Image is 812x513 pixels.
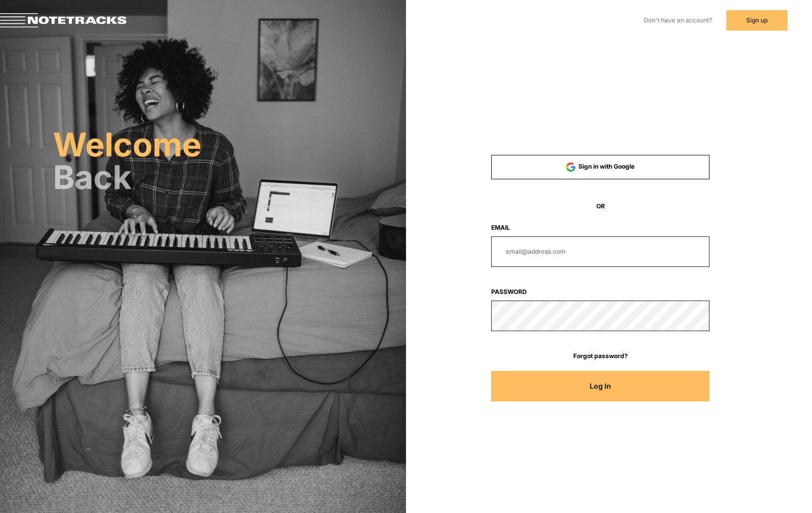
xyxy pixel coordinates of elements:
h2: Back [53,163,406,192]
label: Don't have an account? [644,16,712,25]
span: OR [491,202,709,211]
input: email@address.com [491,236,709,267]
h2: Welcome [53,130,406,159]
label: Password [491,287,709,296]
button: Log In [491,371,709,401]
button: Sign up [726,10,788,31]
span: Sign in with Google [578,163,635,170]
label: Email [491,223,709,232]
button: Sign in with Google [491,155,709,179]
a: Forgot password? [491,352,709,361]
